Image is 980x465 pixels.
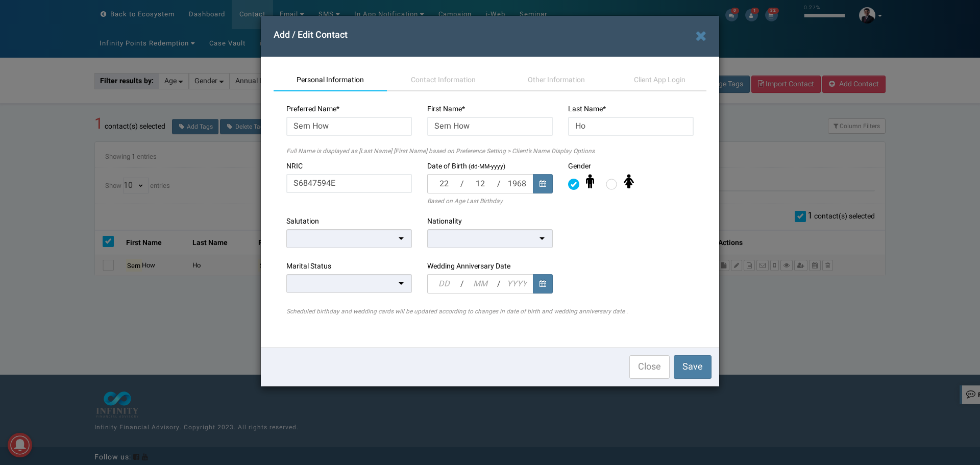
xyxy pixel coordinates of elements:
a: Personal Information [274,70,387,91]
span: Date of Birth [427,161,467,172]
label: Marital Status [286,261,331,272]
a: Other Information [500,70,614,91]
input: DD [427,174,460,193]
i: Full Name is displayed as [Last Name] [First Name] based on Preference Setting > Client's Name Di... [286,146,595,156]
span: Other Information [528,75,585,85]
span: Contact Information [411,75,476,85]
a: Client App Login [613,70,706,91]
label: NRIC [286,161,303,172]
label: Nationality [427,216,462,227]
span: Save [682,360,703,374]
input: YYYY [501,274,533,293]
input: YYYY [501,174,533,193]
input: MM [464,174,497,193]
i: Scheduled birthday and wedding cards will be updated according to changes in date of birth and we... [286,307,628,316]
span: Last Name [568,104,603,114]
button: Close [629,355,670,379]
span: / [460,274,464,293]
span: Close [638,360,661,374]
i: Based on Age Last Birthday [427,197,503,206]
span: / [497,174,501,193]
button: Save [674,355,712,379]
input: MM [464,274,497,293]
span: Personal Information [297,75,364,85]
label: Salutation [286,216,319,227]
small: (dd-MM-yyyy) [469,162,505,171]
span: Preferred Name [286,104,336,114]
span: / [497,274,501,293]
label: Gender [568,161,591,172]
span: Add / Edit Contact [274,28,348,42]
span: First Name [427,104,462,114]
input: DD [427,274,460,293]
span: / [460,174,464,193]
a: Contact Information [387,70,500,91]
span: Client App Login [634,75,685,85]
span: Wedding Anniversary Date [427,261,510,272]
